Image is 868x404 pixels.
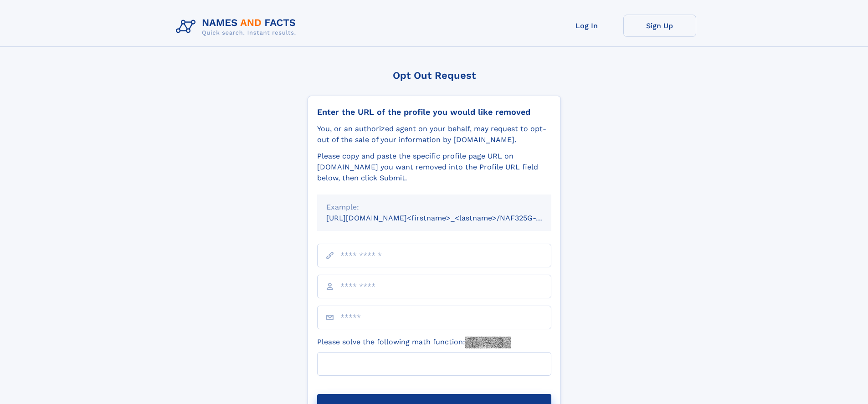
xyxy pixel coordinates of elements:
[172,15,303,39] img: Logo Names and Facts
[326,214,569,222] small: [URL][DOMAIN_NAME]<firstname>_<lastname>/NAF325G-xxxxxxxx
[317,107,551,117] div: Enter the URL of the profile you would like removed
[317,151,551,184] div: Please copy and paste the specific profile page URL on [DOMAIN_NAME] you want removed into the Pr...
[308,70,561,81] div: Opt Out Request
[317,337,511,348] label: Please solve the following math function:
[317,123,551,145] div: You, or an authorized agent on your behalf, may request to opt-out of the sale of your informatio...
[326,202,542,213] div: Example:
[550,15,623,37] a: Log In
[623,15,696,37] a: Sign Up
